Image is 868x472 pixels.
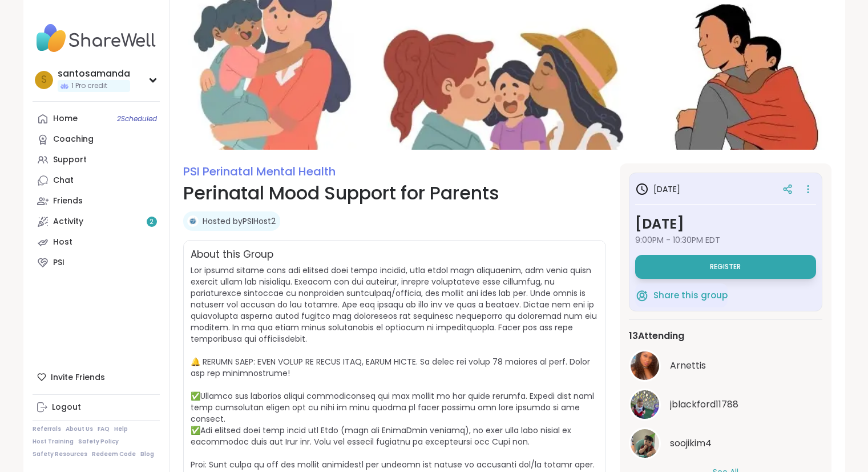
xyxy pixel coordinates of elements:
a: Blog [140,450,154,458]
a: FAQ [98,425,110,433]
img: soojikim4 [631,429,659,458]
div: PSI [53,257,64,269]
a: ArnettisArnettis [629,350,822,382]
div: santosamanda [58,67,130,80]
a: Host [33,232,160,253]
a: Safety Resources [33,450,87,458]
a: Logout [33,397,160,418]
button: Share this group [635,283,728,307]
div: Activity [53,216,83,227]
div: Friends [53,195,83,207]
a: Support [33,150,160,170]
a: Activity2 [33,211,160,232]
a: Home2Scheduled [33,109,160,129]
img: Arnettis [631,351,659,380]
h3: [DATE] [635,214,816,234]
h3: [DATE] [635,182,680,196]
span: 13 Attending [629,329,684,343]
img: PSIHost2 [187,215,199,227]
a: Help [114,425,128,433]
span: 1 Pro credit [71,81,107,91]
div: Chat [53,175,74,186]
div: Home [53,113,78,125]
a: jblackford11788jblackford11788 [629,389,822,421]
a: soojikim4soojikim4 [629,427,822,459]
img: ShareWell Nav Logo [33,18,160,58]
div: Support [53,154,87,166]
div: Coaching [53,134,94,145]
img: jblackford11788 [631,390,659,419]
a: PSI Perinatal Mental Health [183,163,336,179]
span: Register [710,262,741,271]
span: 2 Scheduled [117,114,157,123]
div: Host [53,237,72,248]
a: Coaching [33,129,160,150]
a: Safety Policy [78,438,119,446]
h2: About this Group [191,247,273,262]
span: s [41,73,47,87]
div: Logout [52,402,81,413]
span: Arnettis [670,359,706,373]
span: soojikim4 [670,437,712,450]
a: Friends [33,191,160,211]
a: Hosted byPSIHost2 [203,215,276,227]
a: PSI [33,253,160,273]
div: Invite Friends [33,367,160,387]
span: Share this group [653,289,728,302]
a: Chat [33,170,160,191]
button: Register [635,255,816,279]
a: Redeem Code [92,450,136,458]
a: Referrals [33,425,61,433]
img: ShareWell Logomark [635,289,649,302]
a: Host Training [33,438,74,446]
span: 2 [150,217,154,227]
a: About Us [66,425,93,433]
span: 9:00PM - 10:30PM EDT [635,234,816,246]
h1: Perinatal Mood Support for Parents [183,179,606,207]
span: jblackford11788 [670,398,738,411]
